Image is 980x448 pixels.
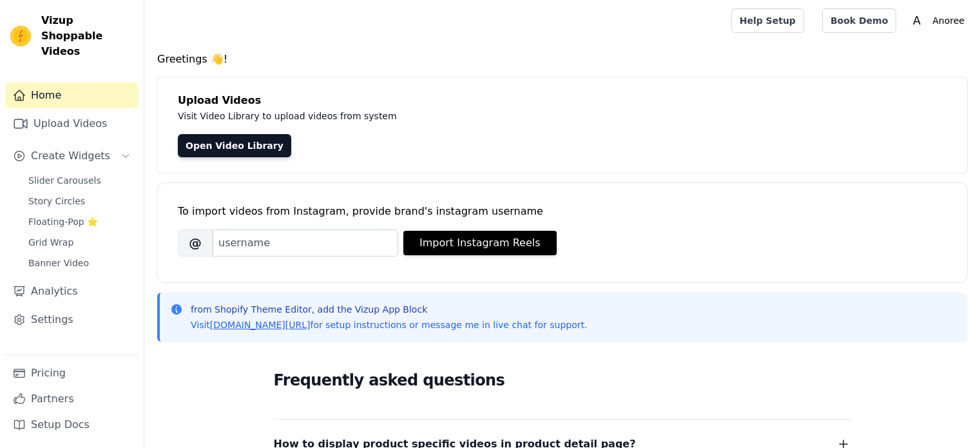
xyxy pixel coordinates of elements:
[178,93,946,108] h4: Upload Videos
[191,318,587,331] p: Visit for setup instructions or message me in live chat for support.
[5,111,139,137] a: Upload Videos
[10,26,31,46] img: Vizup
[191,303,587,316] p: from Shopify Theme Editor, add the Vizup App Block
[21,254,139,272] a: Banner Video
[41,13,133,59] span: Vizup Shoppable Videos
[28,257,89,269] span: Banner Video
[274,367,851,393] h2: Frequently asked questions
[178,134,291,157] a: Open Video Library
[178,108,755,124] p: Visit Video Library to upload videos from system
[907,9,970,32] button: A Anoree
[5,307,139,333] a: Settings
[21,192,139,210] a: Story Circles
[822,8,896,33] a: Book Demo
[5,412,139,438] a: Setup Docs
[5,278,139,304] a: Analytics
[21,213,139,231] a: Floating-Pop ⭐
[21,233,139,251] a: Grid Wrap
[913,14,921,27] text: A
[403,231,557,255] button: Import Instagram Reels
[178,204,946,219] div: To import videos from Instagram, provide brand's instagram username
[213,229,398,257] input: username
[5,360,139,386] a: Pricing
[28,215,98,228] span: Floating-Pop ⭐
[5,386,139,412] a: Partners
[31,148,110,164] span: Create Widgets
[731,8,804,33] a: Help Setup
[28,236,73,249] span: Grid Wrap
[927,9,970,32] p: Anoree
[210,320,311,330] a: [DOMAIN_NAME][URL]
[28,174,101,187] span: Slider Carousels
[28,195,85,208] span: Story Circles
[5,143,139,169] button: Create Widgets
[21,171,139,190] a: Slider Carousels
[178,229,213,257] span: @
[157,52,967,67] h4: Greetings 👋!
[5,83,139,108] a: Home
